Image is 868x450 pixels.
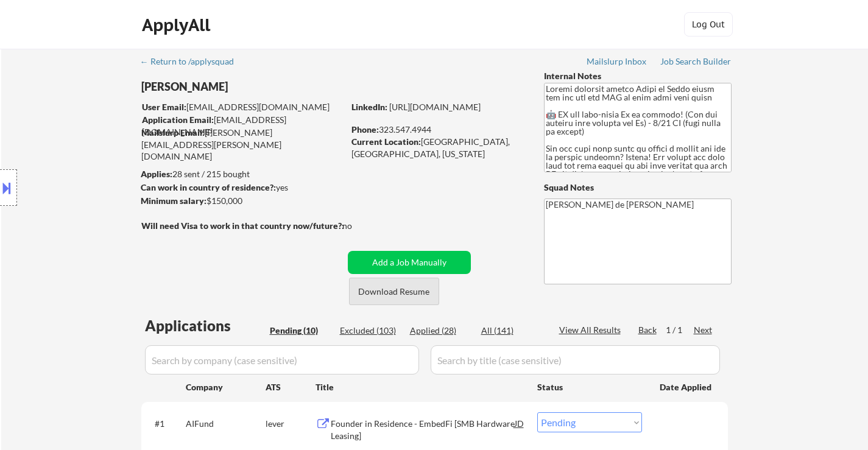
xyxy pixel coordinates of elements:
div: [PERSON_NAME][EMAIL_ADDRESS][PERSON_NAME][DOMAIN_NAME] [141,127,344,163]
input: Search by title (case sensitive) [431,345,720,374]
input: Search by company (case sensitive) [145,345,419,374]
strong: Phone: [351,124,379,135]
div: Pending (10) [270,325,331,337]
div: 28 sent / 215 bought [141,168,344,180]
div: Status [537,376,642,398]
div: Excluded (103) [340,325,401,337]
div: $150,000 [141,195,344,207]
div: Next [694,324,713,336]
strong: LinkedIn: [351,102,387,112]
div: lever [266,418,316,430]
div: #1 [155,418,176,430]
div: Applications [145,318,266,333]
button: Download Resume [349,278,439,305]
div: [EMAIL_ADDRESS][DOMAIN_NAME] [142,114,344,138]
div: Mailslurp Inbox [587,57,647,66]
div: Founder in Residence - EmbedFi [SMB Hardware Leasing] [331,418,515,441]
div: Internal Notes [544,70,732,82]
strong: Will need Visa to work in that country now/future?: [141,220,344,231]
div: All (141) [481,325,542,337]
div: Job Search Builder [660,57,732,66]
div: View All Results [559,324,624,336]
div: 323.547.4944 [351,124,524,136]
div: yes [141,181,340,194]
a: [URL][DOMAIN_NAME] [389,102,481,112]
div: ApplyAll [142,15,214,35]
div: ← Return to /applysquad [140,57,245,66]
div: [PERSON_NAME] [141,79,392,94]
div: [GEOGRAPHIC_DATA], [GEOGRAPHIC_DATA], [US_STATE] [351,136,524,160]
a: Job Search Builder [660,57,732,69]
div: Applied (28) [410,325,471,337]
button: Add a Job Manually [348,251,471,274]
button: Log Out [684,12,733,37]
div: Title [316,381,526,393]
div: [EMAIL_ADDRESS][DOMAIN_NAME] [142,101,344,113]
div: Date Applied [660,381,713,393]
div: Squad Notes [544,181,732,194]
strong: Current Location: [351,136,421,147]
a: Mailslurp Inbox [587,57,647,69]
div: ATS [266,381,316,393]
a: ← Return to /applysquad [140,57,245,69]
div: 1 / 1 [666,324,694,336]
div: no [342,220,377,232]
div: Back [638,324,658,336]
div: AIFund [186,418,266,430]
div: JD [513,412,526,434]
div: Company [186,381,266,393]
